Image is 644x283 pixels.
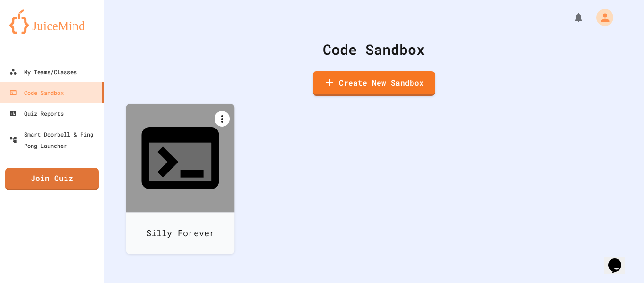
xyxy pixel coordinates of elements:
[127,39,620,60] div: Code Sandbox
[586,7,616,28] div: My Account
[126,104,235,254] a: Silly Forever
[9,66,77,77] div: My Teams/Classes
[9,87,64,98] div: Code Sandbox
[126,212,235,254] div: Silly Forever
[5,168,99,190] a: Join Quiz
[9,129,100,151] div: Smart Doorbell & Ping Pong Launcher
[604,245,635,274] iframe: chat widget
[555,9,586,26] div: My Notifications
[313,71,435,96] a: Create New Sandbox
[9,108,64,119] div: Quiz Reports
[9,9,94,34] img: logo-orange.svg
